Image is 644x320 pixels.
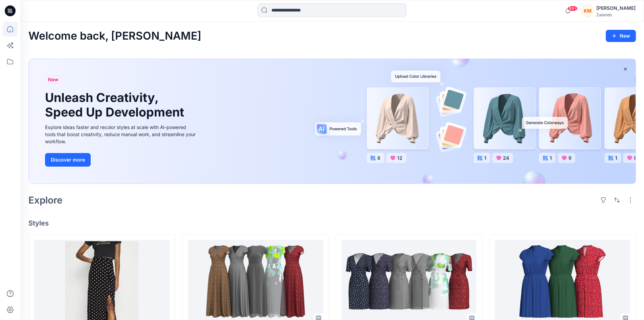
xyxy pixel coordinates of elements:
h2: Explore [28,195,63,206]
div: Zalando [596,12,636,17]
button: Discover more [45,153,91,167]
div: KM [581,5,594,17]
h4: Styles [28,219,636,227]
h2: Welcome back, [PERSON_NAME] [28,30,201,42]
a: Discover more [45,153,197,167]
span: 99+ [568,6,578,11]
h1: Unleash Creativity, Speed Up Development [45,90,187,120]
div: [PERSON_NAME] [596,4,636,12]
div: Explore ideas faster and recolor styles at scale with AI-powered tools that boost creativity, red... [45,124,197,145]
button: New [606,30,636,42]
span: New [48,76,59,84]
